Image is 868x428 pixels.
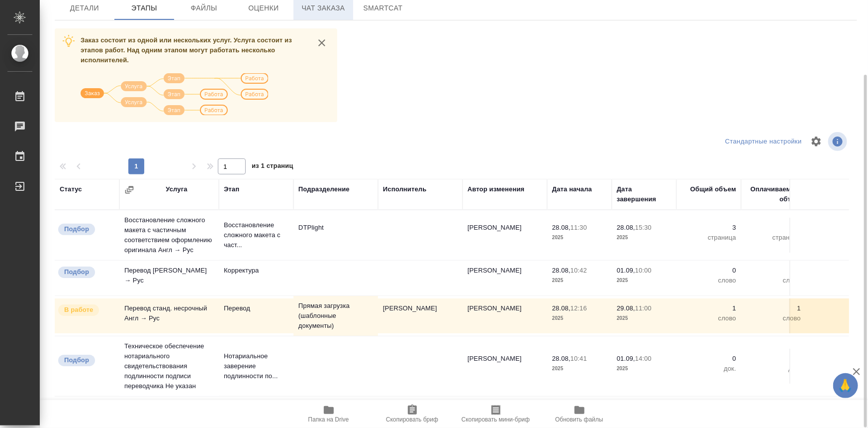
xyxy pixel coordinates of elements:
[119,210,219,260] td: Восстановление сложного макета с частичным соответствием оформлению оригинала Англ → Рус
[166,184,187,194] div: Услуга
[746,276,801,285] p: слово
[681,354,736,364] p: 0
[552,364,607,374] p: 2025
[555,416,603,423] span: Обновить файлы
[552,224,571,231] p: 28.08,
[571,355,587,362] p: 10:41
[552,355,571,362] p: 28.08,
[463,298,547,333] td: [PERSON_NAME]
[617,224,635,231] p: 28.08,
[64,305,93,315] p: В работе
[119,298,219,333] td: Перевод станд. несрочный Англ → Рус
[635,267,652,274] p: 10:00
[617,184,672,204] div: Дата завершения
[552,276,607,285] p: 2025
[308,416,349,423] span: Папка на Drive
[833,373,858,398] button: 🙏
[571,267,587,274] p: 10:42
[124,185,134,195] button: Сгруппировать
[552,184,592,194] div: Дата начала
[635,355,652,362] p: 14:00
[617,304,635,312] p: 29.08,
[690,184,736,194] div: Общий объем
[180,2,228,14] span: Файлы
[119,261,219,295] td: Перевод [PERSON_NAME] → Рус
[681,266,736,276] p: 0
[64,267,89,277] p: Подбор
[463,261,547,295] td: [PERSON_NAME]
[371,400,454,428] button: Скопировать бриф
[468,184,524,194] div: Автор изменения
[386,416,438,423] span: Скопировать бриф
[538,400,621,428] button: Обновить файлы
[681,303,736,313] p: 1
[224,351,289,381] p: Нотариальное заверение подлинности по...
[635,224,652,231] p: 15:30
[240,2,288,14] span: Оценки
[224,266,289,276] p: Корректура
[552,267,571,274] p: 28.08,
[723,134,804,149] div: split button
[828,132,849,151] span: Посмотреть информацию
[746,313,801,323] p: слово
[746,223,801,233] p: 3
[463,218,547,253] td: [PERSON_NAME]
[359,2,407,14] span: SmartCat
[746,266,801,276] p: 0
[746,354,801,364] p: 0
[378,298,463,333] td: [PERSON_NAME]
[64,355,89,365] p: Подбор
[462,416,530,423] span: Скопировать мини-бриф
[298,184,350,194] div: Подразделение
[64,224,89,234] p: Подбор
[617,267,635,274] p: 01.09,
[314,35,329,50] button: close
[746,233,801,243] p: страница
[552,233,607,243] p: 2025
[60,184,82,194] div: Статус
[746,364,801,374] p: док.
[252,160,293,174] span: из 1 страниц
[119,336,219,396] td: Техническое обеспечение нотариального свидетельствования подлинности подписи переводчика Не указан
[681,223,736,233] p: 3
[571,304,587,312] p: 12:16
[224,184,239,194] div: Этап
[454,400,538,428] button: Скопировать мини-бриф
[746,303,801,313] p: 1
[120,2,168,14] span: Этапы
[617,233,672,243] p: 2025
[804,130,828,153] span: Настроить таблицу
[287,400,371,428] button: Папка на Drive
[681,233,736,243] p: страница
[383,184,427,194] div: Исполнитель
[837,375,854,396] span: 🙏
[617,313,672,323] p: 2025
[293,296,378,336] td: Прямая загрузка (шаблонные документы)
[224,220,289,250] p: Восстановление сложного макета с част...
[61,2,108,14] span: Детали
[224,303,289,313] p: Перевод
[81,36,292,64] span: Заказ состоит из одной или нескольких услуг. Услуга состоит из этапов работ. Над одним этапом мог...
[746,184,801,204] div: Оплачиваемый объем
[617,355,635,362] p: 01.09,
[617,364,672,374] p: 2025
[635,304,652,312] p: 11:00
[681,276,736,285] p: слово
[463,349,547,384] td: [PERSON_NAME]
[681,364,736,374] p: док.
[571,224,587,231] p: 11:30
[552,313,607,323] p: 2025
[299,2,347,14] span: Чат заказа
[617,276,672,285] p: 2025
[552,304,571,312] p: 28.08,
[681,313,736,323] p: слово
[293,218,378,253] td: DTPlight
